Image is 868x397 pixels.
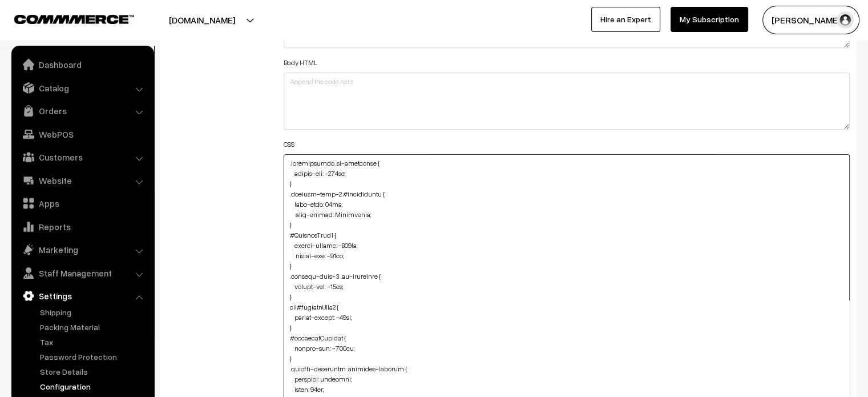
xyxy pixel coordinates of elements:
a: Settings [14,286,150,306]
label: CSS [284,139,294,150]
button: [PERSON_NAME] [762,6,859,34]
a: Configuration [37,380,150,392]
a: WebPOS [14,124,150,145]
a: Reports [14,216,150,237]
a: My Subscription [671,7,748,32]
a: Packing Material [37,321,150,333]
a: Password Protection [37,351,150,363]
label: Body HTML [284,58,317,68]
a: Orders [14,101,150,121]
button: [DOMAIN_NAME] [129,6,275,34]
a: Marketing [14,239,150,260]
a: Hire an Expert [591,7,660,32]
a: Website [14,170,150,191]
a: Dashboard [14,54,150,75]
img: user [837,11,854,29]
a: Apps [14,193,150,214]
a: COMMMERCE [14,11,114,25]
a: Catalog [14,78,150,98]
a: Store Details [37,366,150,378]
a: Staff Management [14,263,150,283]
img: COMMMERCE [14,15,134,23]
a: Customers [14,147,150,167]
a: Tax [37,336,150,348]
a: Shipping [37,306,150,318]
